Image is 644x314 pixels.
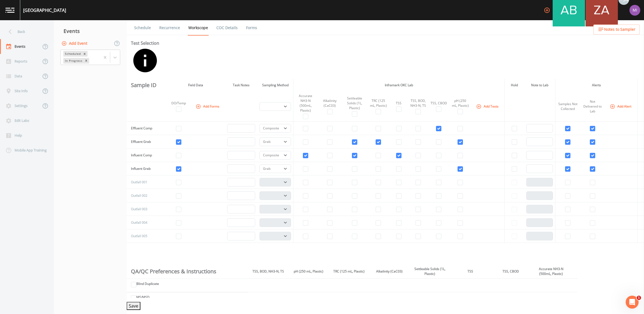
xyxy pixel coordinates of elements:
th: TRC (125 mL, Plastic) [329,264,369,279]
th: Alkalinity (CaC03) [369,264,410,279]
button: Save [127,302,140,310]
th: Hold [504,79,524,91]
button: Add Alert [609,102,633,111]
img: logo [5,8,15,13]
a: Workscope [188,20,209,36]
button: Add Event [60,39,89,49]
div: TSS, BOD, NH3-N, TS [410,98,426,108]
div: [GEOGRAPHIC_DATA] [23,7,66,13]
iframe: Intercom live chat [626,296,639,309]
th: Not Delivered to Lab [580,91,605,122]
th: TSS, BOD, NH3-N, TS [248,264,288,279]
div: In Progress [63,58,83,64]
div: pH (250 mL, Plastic) [451,98,469,108]
button: Add Forms [195,102,221,111]
td: Influent Comp [127,149,161,162]
svg: In this section you'll be able to select the analytical test to run, based on the media type, and... [131,46,159,75]
label: MS/MSD [136,295,150,300]
button: Notes to Sampler [593,25,640,34]
a: Recurrence [158,20,181,35]
th: Sampling Method [257,79,293,91]
div: Events [54,24,127,38]
th: Accurate NH3-N (500mL, Plastic) [531,264,571,279]
th: QA/QC Preferences & Instructions [127,264,248,279]
td: Effluent Grab [127,135,161,149]
td: Outfall 004 [127,216,161,229]
div: DO/Temp [168,101,189,106]
td: Effluent Comp [127,122,161,135]
th: TSS, CBOD [490,264,531,279]
td: Outfall 005 [127,229,161,243]
th: Samples Not Collected [555,91,580,122]
th: Task Notes [225,79,257,91]
th: Note to Lab [524,79,555,91]
span: 1 [637,296,641,300]
div: Remove In Progress [83,58,89,64]
div: Test Selection [131,40,159,75]
td: Outfall 003 [127,202,161,216]
div: Remove Scheduled [82,51,88,57]
th: Field Data [166,79,225,91]
span: Notes to Sampler [604,26,635,33]
td: Influent Grab [127,162,161,175]
div: Scheduled [63,51,82,57]
div: Accurate NH3-N (500mL, Plastic) [296,94,316,113]
a: COC Details [216,20,238,35]
button: Add Tests [475,102,501,111]
th: Inframark OKC Lab [293,79,504,91]
th: TSS [450,264,490,279]
a: Forms [245,20,258,35]
a: Schedule [133,20,152,35]
div: Alkalinity (CaC03) [320,98,340,108]
img: 11d739c36d20347f7b23fdbf2a9dc2c5 [629,5,640,16]
div: Settleable Solids (1L, Plastic) [344,96,365,111]
th: Sample ID [127,79,161,91]
label: Blind Duplicate [136,281,159,286]
th: pH (250 mL, Plastic) [288,264,329,279]
div: TSS [392,101,406,106]
div: TRC (125 mL, Plastic) [369,98,387,108]
th: Settleable Solids (1L, Plastic) [410,264,450,279]
th: Alerts [555,79,638,91]
div: TSS, CBOD [430,101,447,106]
td: Outfall 002 [127,189,161,202]
td: Outfall 001 [127,175,161,189]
